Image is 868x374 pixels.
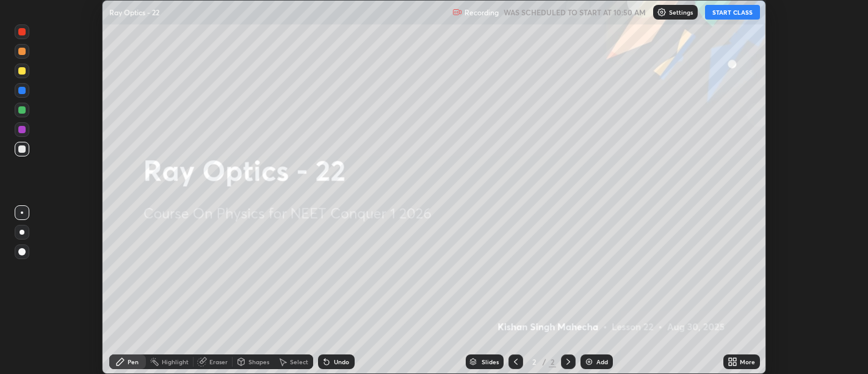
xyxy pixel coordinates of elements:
div: Add [596,359,608,365]
p: Recording [465,8,499,17]
div: Shapes [248,359,269,365]
div: Undo [334,359,349,365]
div: 2 [528,358,540,365]
div: 2 [549,356,556,367]
button: START CLASS [705,5,760,20]
p: Settings [669,9,693,15]
img: class-settings-icons [657,7,667,17]
div: Eraser [209,359,228,365]
h5: WAS SCHEDULED TO START AT 10:50 AM [504,7,646,18]
p: Ray Optics - 22 [109,7,159,17]
div: Highlight [162,359,189,365]
div: Slides [482,359,499,365]
div: Select [290,359,308,365]
img: add-slide-button [584,357,594,367]
div: More [740,359,755,365]
img: recording.375f2c34.svg [452,7,462,17]
div: Pen [128,359,139,365]
div: / [543,358,546,365]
